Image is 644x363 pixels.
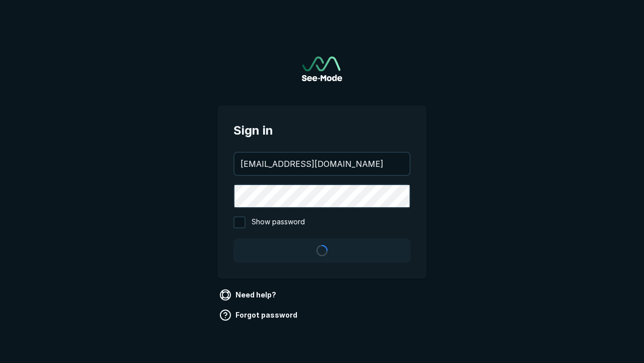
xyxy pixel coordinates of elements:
span: Sign in [233,122,411,140]
span: Show password [252,216,305,228]
img: See-Mode Logo [302,56,342,81]
input: your@email.com [234,153,410,175]
a: Go to sign in [302,56,342,81]
a: Need help? [217,287,280,303]
a: Forgot password [217,307,301,323]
